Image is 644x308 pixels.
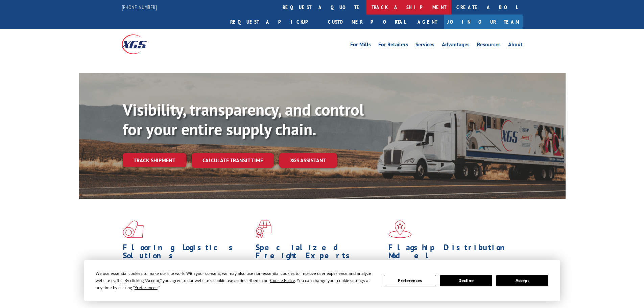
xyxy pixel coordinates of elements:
[96,270,376,291] div: We use essential cookies to make our site work. With your consent, we may also use non-essential ...
[378,42,408,49] a: For Retailers
[279,153,337,168] a: XGS ASSISTANT
[123,153,186,167] a: Track shipment
[123,99,364,140] b: Visibility, transparency, and control for your entire supply chain.
[442,42,470,49] a: Advantages
[84,260,560,301] div: Cookie Consent Prompt
[388,220,412,238] img: xgs-icon-flagship-distribution-model-red
[415,42,434,49] a: Services
[270,278,295,283] span: Cookie Policy
[192,153,274,168] a: Calculate transit time
[256,243,383,263] h1: Specialized Freight Experts
[123,220,144,238] img: xgs-icon-total-supply-chain-intelligence-red
[323,15,411,29] a: Customer Portal
[122,4,157,10] a: [PHONE_NUMBER]
[440,275,492,286] button: Decline
[256,220,271,238] img: xgs-icon-focused-on-flooring-red
[123,243,251,263] h1: Flooring Logistics Solutions
[411,15,444,29] a: Agent
[477,42,501,49] a: Resources
[135,285,158,290] span: Preferences
[388,243,516,263] h1: Flagship Distribution Model
[444,15,523,29] a: Join Our Team
[508,42,523,49] a: About
[225,15,323,29] a: Request a pickup
[496,275,548,286] button: Accept
[350,42,371,49] a: For Mills
[384,275,436,286] button: Preferences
